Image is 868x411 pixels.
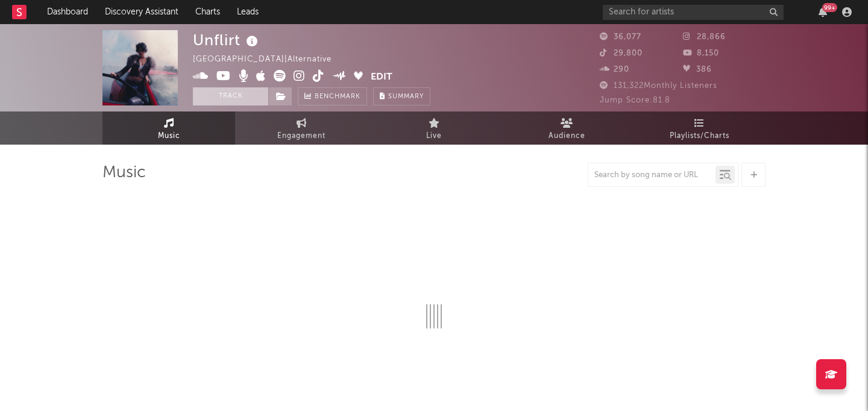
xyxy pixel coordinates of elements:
[158,129,180,143] span: Music
[388,93,424,100] span: Summary
[368,111,500,145] a: Live
[500,111,633,145] a: Audience
[600,66,629,74] span: 290
[588,171,715,180] input: Search by song name or URL
[102,111,235,145] a: Music
[600,49,643,57] span: 29,800
[549,129,585,143] span: Audience
[373,87,430,105] button: Summary
[683,33,726,41] span: 28,866
[633,111,766,145] a: Playlists/Charts
[193,30,261,50] div: Unflirt
[683,66,712,74] span: 386
[600,33,641,41] span: 36,077
[670,129,729,143] span: Playlists/Charts
[193,87,268,105] button: Track
[600,82,717,90] span: 131,322 Monthly Listeners
[822,3,837,12] div: 99 +
[298,87,367,105] a: Benchmark
[193,52,345,67] div: [GEOGRAPHIC_DATA] | Alternative
[371,70,392,85] button: Edit
[315,90,360,104] span: Benchmark
[603,5,784,20] input: Search for artists
[277,129,325,143] span: Engagement
[600,96,670,104] span: Jump Score: 81.8
[819,7,827,17] button: 99+
[235,111,368,145] a: Engagement
[426,129,442,143] span: Live
[683,49,719,57] span: 8,150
